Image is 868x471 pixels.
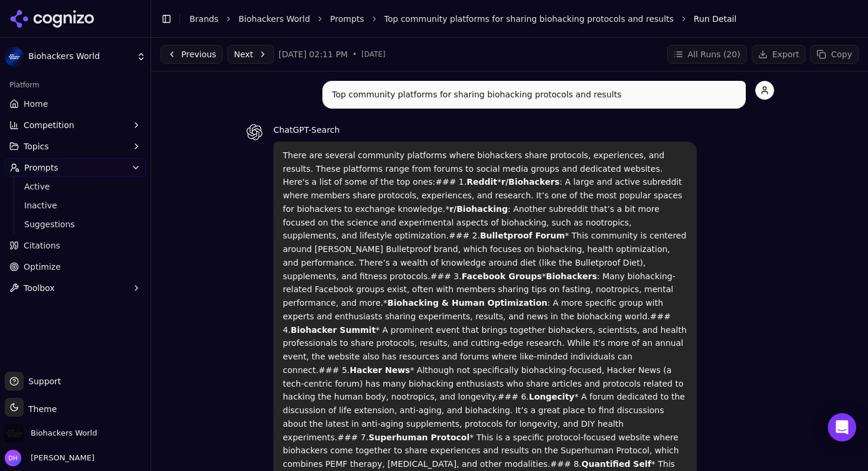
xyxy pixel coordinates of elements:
span: Biohackers World [31,428,97,439]
span: Competition [24,119,74,131]
strong: Bulletproof Forum [480,231,565,240]
a: Citations [5,236,146,255]
span: Citations [24,240,60,251]
span: Topics [24,140,49,152]
span: [DATE] [361,50,386,59]
button: Open organization switcher [5,424,97,443]
a: Inactive [19,197,132,214]
button: Prompts [5,158,146,177]
span: Suggestions [24,218,127,230]
button: Export [752,45,806,64]
a: Optimize [5,257,146,276]
strong: Hacker News [350,365,410,375]
strong: Longecity [529,392,575,401]
span: Home [24,98,48,110]
button: Next [227,45,274,64]
span: [PERSON_NAME] [26,453,94,463]
img: Biohackers World [5,424,24,443]
strong: Biohackers [546,272,597,281]
img: Dmytro Horbyk [5,450,21,466]
strong: Quantified Self [582,459,651,469]
span: Active [24,181,127,192]
span: Prompts [24,162,58,174]
button: Open user button [5,450,94,466]
span: Support [24,375,61,387]
strong: r/Biohacking [449,204,508,214]
button: Toolbox [5,279,146,297]
strong: r/Biohackers [501,177,560,187]
a: Suggestions [19,216,132,233]
span: Optimize [24,261,61,273]
a: Brands [190,14,218,24]
a: Top community platforms for sharing biohacking protocols and results [384,13,674,25]
span: Inactive [24,199,127,211]
strong: Facebook Groups [462,272,542,281]
button: Previous [161,45,223,64]
span: Toolbox [24,282,55,294]
span: [DATE] 02:11 PM [279,48,348,60]
strong: Superhuman Protocol [368,433,469,442]
strong: Reddit [466,177,497,187]
span: Run Detail [694,13,737,25]
button: Competition [5,116,146,135]
span: Theme [24,404,57,414]
a: Biohackers World [239,13,310,25]
button: All Runs (20) [667,45,747,64]
span: ChatGPT-Search [273,125,340,135]
button: Copy [810,45,859,64]
a: Active [19,178,132,195]
a: Prompts [330,13,364,25]
div: Open Intercom Messenger [828,413,856,441]
button: Topics [5,137,146,156]
img: Biohackers World [5,47,24,66]
div: Platform [5,76,146,94]
span: • [353,50,357,59]
p: Top community platforms for sharing biohacking protocols and results [332,88,736,102]
a: Home [5,94,146,113]
nav: breadcrumb [190,13,835,25]
span: Biohackers World [28,51,132,62]
strong: Biohacking & Human Optimization [387,298,547,308]
strong: Biohacker Summit [291,325,376,335]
